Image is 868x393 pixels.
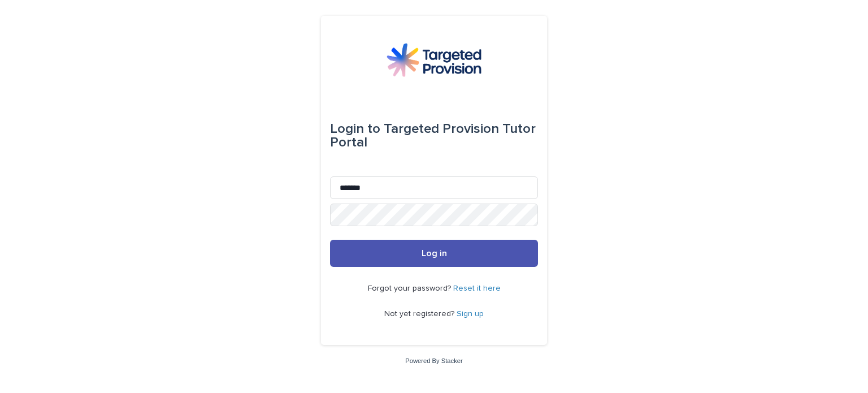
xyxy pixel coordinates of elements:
[330,240,538,267] button: Log in
[384,310,457,318] span: Not yet registered?
[330,122,380,136] span: Login to
[368,284,453,292] span: Forgot your password?
[405,357,462,364] a: Powered By Stacker
[387,43,481,77] img: M5nRWzHhSzIhMunXDL62
[330,113,538,158] div: Targeted Provision Tutor Portal
[422,249,447,258] span: Log in
[453,284,501,292] a: Reset it here
[457,310,484,318] a: Sign up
